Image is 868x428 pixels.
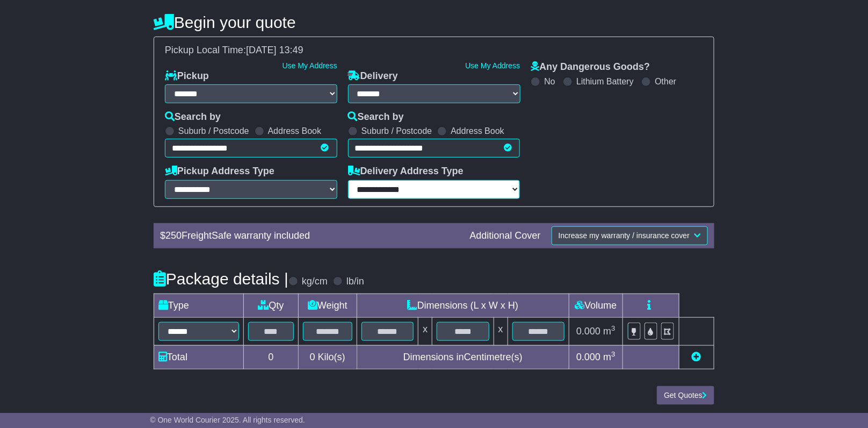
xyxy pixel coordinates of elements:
span: m [603,352,616,362]
span: Increase my warranty / insurance cover [559,231,690,240]
div: $ FreightSafe warranty included [155,230,465,242]
button: Get Quotes [657,386,714,405]
label: Delivery Address Type [348,166,464,177]
td: Dimensions (L x W x H) [357,294,569,317]
span: © One World Courier 2025. All rights reserved. [150,416,305,424]
span: [DATE] 13:49 [246,45,303,55]
td: Weight [298,294,357,317]
label: lb/in [346,276,364,288]
a: Use My Address [465,61,520,70]
h4: Package details | [154,270,288,288]
a: Add new item [692,352,701,362]
label: Any Dangerous Goods? [531,61,650,73]
button: Increase my warranty / insurance cover [552,226,708,245]
label: Search by [348,111,404,123]
div: Additional Cover [465,230,546,242]
td: Volume [569,294,623,317]
sup: 3 [611,350,616,358]
span: 0.000 [576,326,601,337]
h4: Begin your quote [154,13,714,31]
label: Address Book [268,126,322,136]
td: Type [154,294,244,317]
div: Pickup Local Time: [160,45,708,56]
td: Total [154,345,244,369]
span: 0 [310,352,315,362]
label: Lithium Battery [576,76,634,87]
sup: 3 [611,324,616,332]
label: Pickup [165,70,209,82]
label: Pickup Address Type [165,166,274,177]
td: 0 [244,345,299,369]
a: Use My Address [283,61,337,70]
td: x [494,317,508,345]
label: Suburb / Postcode [178,126,249,136]
label: Address Book [451,126,504,136]
span: 0.000 [576,352,601,362]
label: No [544,76,555,87]
label: Search by [165,111,221,123]
td: x [418,317,432,345]
span: m [603,326,616,337]
span: 250 [165,230,182,241]
td: Dimensions in Centimetre(s) [357,345,569,369]
label: Delivery [348,70,398,82]
label: Other [655,76,676,87]
td: Qty [244,294,299,317]
label: Suburb / Postcode [361,126,432,136]
td: Kilo(s) [298,345,357,369]
label: kg/cm [302,276,328,288]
